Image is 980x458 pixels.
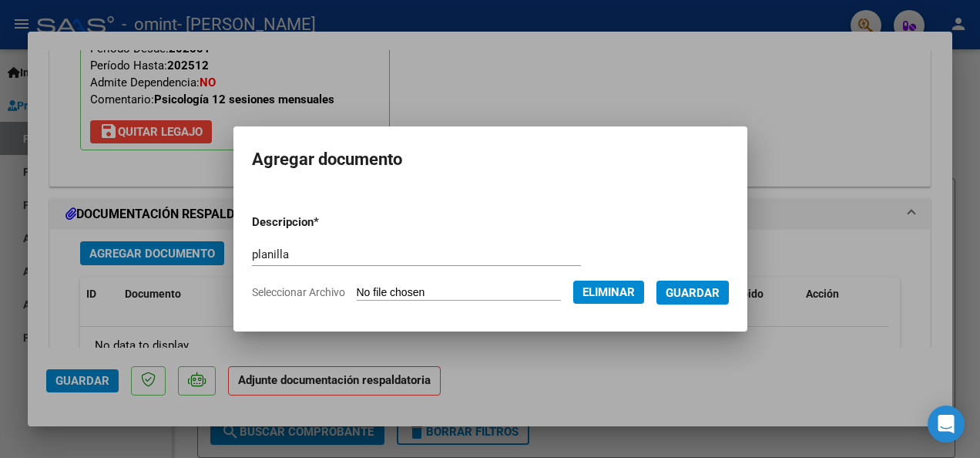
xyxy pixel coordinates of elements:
button: Eliminar [573,281,644,304]
button: Guardar [656,281,729,305]
span: Guardar [666,286,720,300]
span: Eliminar [582,285,635,299]
p: Descripcion [252,214,395,231]
span: Seleccionar Archivo [252,286,345,298]
div: Open Intercom Messenger [928,406,965,443]
h2: Agregar documento [252,145,729,174]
